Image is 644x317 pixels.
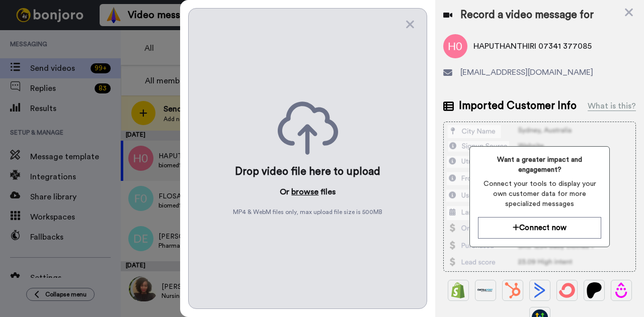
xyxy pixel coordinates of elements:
button: browse [291,186,318,198]
span: Want a greater impact and engagement? [478,155,601,175]
div: Drop video file here to upload [235,165,380,179]
img: ActiveCampaign [532,282,548,298]
img: Ontraport [477,282,494,298]
img: ConvertKit [559,282,575,298]
p: Or files [280,186,336,198]
span: [EMAIL_ADDRESS][DOMAIN_NAME] [460,66,593,78]
button: Connect now [478,217,601,239]
span: MP4 & WebM files only, max upload file size is 500 MB [233,208,382,216]
img: Patreon [586,282,602,298]
div: What is this? [588,100,636,112]
img: Drip [613,282,629,298]
span: Imported Customer Info [459,98,577,114]
img: Hubspot [505,282,521,298]
span: Connect your tools to display your own customer data for more specialized messages [478,179,601,209]
img: Shopify [450,282,466,298]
